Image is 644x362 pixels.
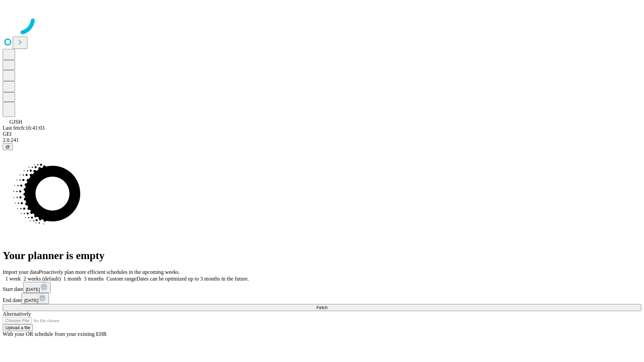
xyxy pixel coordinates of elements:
[5,276,21,282] span: 1 week
[3,131,641,137] div: GEI
[23,276,61,282] span: 2 weeks (default)
[3,324,33,331] button: Upload a file
[9,119,22,125] span: GJSH
[23,282,51,293] button: [DATE]
[3,311,31,317] span: Alternatively
[3,125,45,131] span: Last fetch: 16:41:03
[3,249,641,262] h1: Your planner is empty
[3,137,641,143] div: 2.0.241
[3,304,641,311] button: Fetch
[21,293,49,304] button: [DATE]
[316,305,327,310] span: Fetch
[3,293,641,304] div: End date
[39,269,180,275] span: Proactively plan more efficient schedules in the upcoming weeks.
[106,276,136,282] span: Custom range
[3,269,39,275] span: Import your data
[3,282,641,293] div: Start date
[137,276,249,282] span: Dates can be optimized up to 3 months in the future.
[26,287,40,292] span: [DATE]
[3,331,107,337] span: With your OR schedule from your existing EHR
[63,276,81,282] span: 1 month
[3,143,13,150] button: @
[5,144,10,149] span: @
[24,298,38,303] span: [DATE]
[84,276,104,282] span: 3 months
